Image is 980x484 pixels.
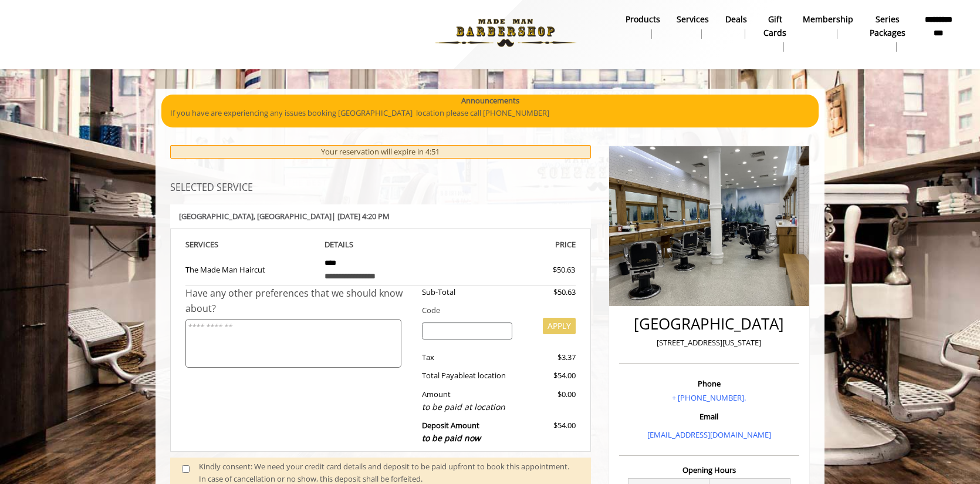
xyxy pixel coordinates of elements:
div: Total Payable [413,369,522,382]
b: Announcements [461,95,519,107]
a: Gift cardsgift cards [755,11,795,55]
div: to be paid at location [422,401,513,414]
a: MembershipMembership [795,11,861,42]
a: + [PHONE_NUMBER]. [672,392,746,403]
th: DETAILS [316,238,446,251]
b: gift cards [763,13,786,39]
span: at location [469,370,506,381]
h3: SELECTED SERVICE [170,183,591,193]
span: S [214,239,218,250]
h3: Phone [622,379,796,388]
div: $50.63 [511,264,575,276]
button: APPLY [543,318,576,334]
span: , [GEOGRAPHIC_DATA] [254,211,332,221]
h3: Opening Hours [619,466,799,474]
p: [STREET_ADDRESS][US_STATE] [622,337,796,349]
b: Deposit Amount [422,420,481,443]
b: [GEOGRAPHIC_DATA] | [DATE] 4:20 PM [179,211,390,221]
th: PRICE [445,238,576,251]
div: $54.00 [521,419,575,445]
div: Have any other preferences that we should know about? [185,286,413,316]
a: Productsproducts [617,11,668,42]
b: products [626,13,660,26]
b: Membership [803,13,853,26]
div: $0.00 [521,388,575,414]
a: DealsDeals [717,11,755,42]
b: Services [677,13,709,26]
a: [EMAIL_ADDRESS][DOMAIN_NAME] [647,429,771,440]
h3: Email [622,412,796,421]
div: $50.63 [521,286,575,298]
div: Amount [413,388,522,414]
img: Made Man Barbershop logo [425,1,586,65]
td: The Made Man Haircut [185,251,316,286]
b: Deals [725,13,747,26]
p: If you have are experiencing any issues booking [GEOGRAPHIC_DATA] location please call [PHONE_NUM... [170,107,810,119]
div: Tax [413,351,522,364]
div: $3.37 [521,351,575,364]
a: ServicesServices [668,11,717,42]
div: $54.00 [521,369,575,382]
th: SERVICE [185,238,316,251]
b: Series packages [870,13,905,39]
div: Your reservation will expire in 4:51 [170,145,591,159]
span: to be paid now [422,432,481,443]
h2: [GEOGRAPHIC_DATA] [622,315,796,332]
a: Series packagesSeries packages [861,11,914,55]
div: Sub-Total [413,286,522,298]
div: Code [413,304,576,317]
